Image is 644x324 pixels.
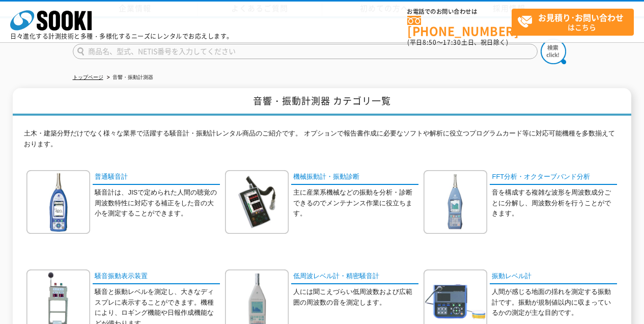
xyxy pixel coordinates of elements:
a: [PHONE_NUMBER] [407,16,512,37]
img: FFT分析・オクターブバンド分析 [424,170,487,234]
img: 普通騒音計 [26,170,90,234]
p: 日々進化する計測技術と多種・多様化するニーズにレンタルでお応えします。 [10,33,233,39]
p: 土木・建築分野だけでなく様々な業界で活躍する騒音計・振動計レンタル商品のご紹介です。 オプションで報告書作成に必要なソフトや解析に役立つプログラムカード等に対応可能機種を多数揃えております。 [24,128,620,155]
p: 人には聞こえづらい低周波数および広範囲の周波数の音を測定します。 [293,287,418,308]
p: 音を構成する複雑な波形を周波数成分ごとに分解し、周波数分析を行うことができます。 [492,187,617,219]
a: 低周波レベル計・精密騒音計 [291,269,418,284]
strong: お見積り･お問い合わせ [538,11,624,23]
h1: 音響・振動計測器 カテゴリ一覧 [13,88,631,116]
input: 商品名、型式、NETIS番号を入力してください [73,44,538,59]
p: 人間が感じる地面の揺れを測定する振動計です。振動が規制値以内に収まっているかの測定が主な目的です。 [492,287,617,318]
img: btn_search.png [541,39,566,64]
p: 騒音計は、JISで定められた人間の聴覚の周波数特性に対応する補正をした音の大小を測定することができます。 [95,187,220,219]
a: トップページ [73,74,103,80]
a: FFT分析・オクターブバンド分析 [490,170,617,185]
li: 音響・振動計測器 [105,72,153,83]
a: 普通騒音計 [93,170,220,185]
span: (平日 ～ 土日、祝日除く) [407,38,508,47]
a: お見積り･お問い合わせはこちら [512,9,634,36]
a: 騒音振動表示装置 [93,269,220,284]
a: 振動レベル計 [490,269,617,284]
span: 17:30 [443,38,461,47]
p: 主に産業系機械などの振動を分析・診断できるのでメンテナンス作業に役立ちます。 [293,187,418,219]
a: 機械振動計・振動診断 [291,170,418,185]
span: はこちら [517,9,633,35]
span: お電話でのお問い合わせは [407,9,512,15]
img: 機械振動計・振動診断 [225,170,289,234]
span: 8:50 [423,38,437,47]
